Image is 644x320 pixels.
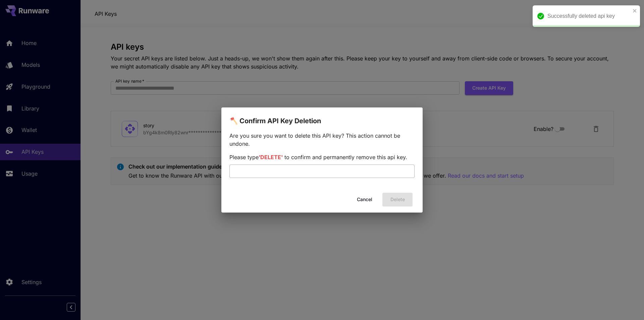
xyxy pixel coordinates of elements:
[547,12,631,20] div: Successfully deleted api key
[229,154,407,161] span: Please type to confirm and permanently remove this api key.
[229,132,415,148] p: Are you sure you want to delete this API key? This action cannot be undone.
[221,107,423,126] h2: 🪓 Confirm API Key Deletion
[350,193,380,207] button: Cancel
[633,8,637,13] button: close
[259,154,283,161] span: 'DELETE'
